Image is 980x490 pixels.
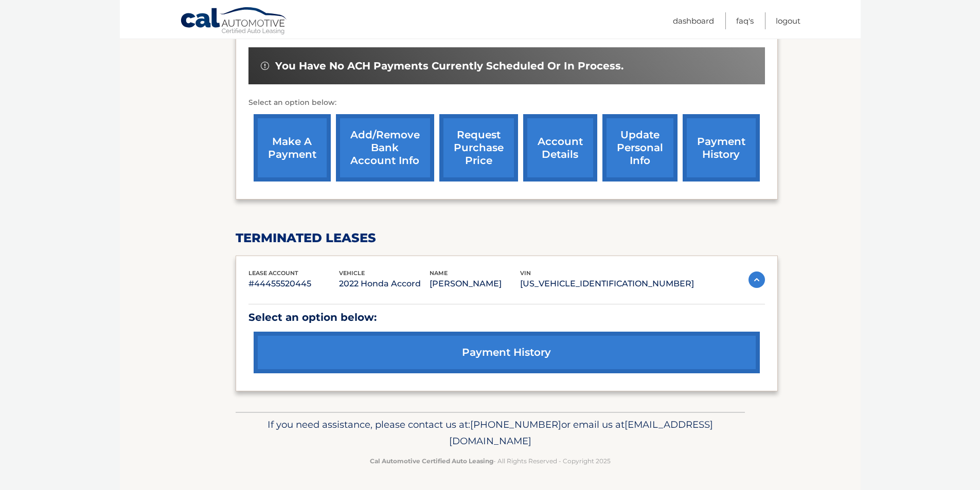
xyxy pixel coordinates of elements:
[242,456,738,466] p: - All Rights Reserved - Copyright 2025
[248,308,765,326] p: Select an option below:
[520,269,531,277] span: vin
[470,419,561,430] span: [PHONE_NUMBER]
[254,332,760,373] a: payment history
[430,277,520,291] p: [PERSON_NAME]
[261,62,269,70] img: alert-white.svg
[749,271,765,288] img: accordion-active.svg
[242,416,738,449] p: If you need assistance, please contact us at: or email us at
[683,114,760,182] a: payment history
[776,12,800,29] a: Logout
[673,12,714,29] a: Dashboard
[236,230,778,246] h2: terminated leases
[339,269,365,277] span: vehicle
[449,419,713,447] span: [EMAIL_ADDRESS][DOMAIN_NAME]
[248,97,765,109] p: Select an option below:
[336,114,434,182] a: Add/Remove bank account info
[339,277,430,291] p: 2022 Honda Accord
[254,114,331,182] a: make a payment
[520,277,694,291] p: [US_VEHICLE_IDENTIFICATION_NUMBER]
[275,60,623,72] span: You have no ACH payments currently scheduled or in process.
[248,269,298,277] span: lease account
[736,12,754,29] a: FAQ's
[602,114,678,182] a: update personal info
[180,7,288,37] a: Cal Automotive
[523,114,597,182] a: account details
[248,277,339,291] p: #44455520445
[439,114,518,182] a: request purchase price
[430,269,448,277] span: name
[370,457,493,465] strong: Cal Automotive Certified Auto Leasing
